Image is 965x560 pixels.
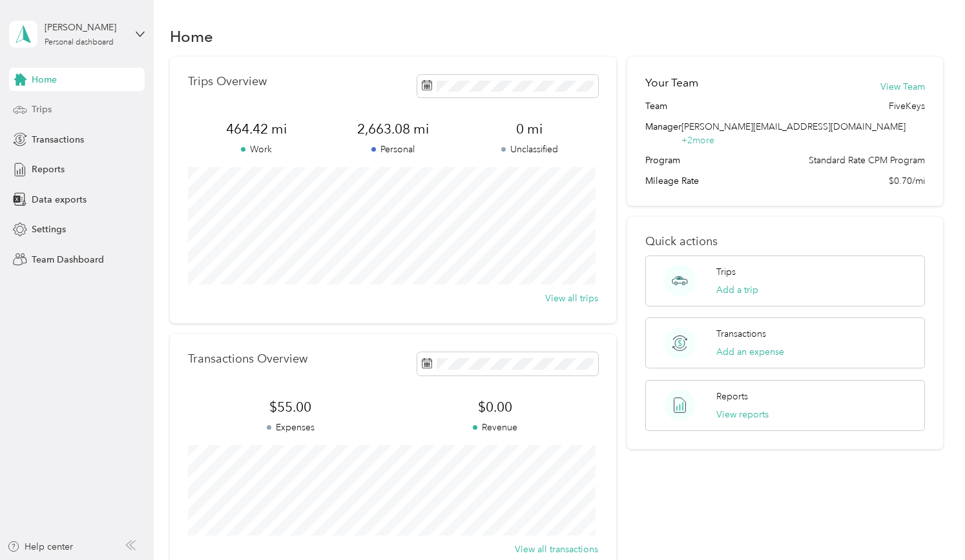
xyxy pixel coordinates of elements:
[32,73,57,86] span: Home
[716,408,769,421] button: View reports
[889,99,925,113] span: FiveKeys
[893,488,965,560] iframe: Everlance-gr Chat Button Frame
[324,143,461,156] p: Personal
[645,75,698,91] h2: Your Team
[7,540,73,554] button: Help center
[393,398,597,416] span: $0.00
[716,390,748,403] p: Reports
[32,163,65,176] span: Reports
[515,543,598,556] button: View all transactions
[45,39,114,46] div: Personal dashboard
[461,143,598,156] p: Unclassified
[645,120,681,147] span: Manager
[545,292,598,305] button: View all trips
[645,99,667,113] span: Team
[645,154,680,167] span: Program
[645,174,699,188] span: Mileage Rate
[324,120,461,138] span: 2,663.08 mi
[32,193,87,206] span: Data exports
[32,103,52,116] span: Trips
[188,352,307,366] p: Transactions Overview
[188,421,393,434] p: Expenses
[188,398,393,416] span: $55.00
[32,133,84,146] span: Transactions
[188,75,267,88] p: Trips Overview
[716,265,736,279] p: Trips
[716,345,784,359] button: Add an expense
[681,121,906,132] span: [PERSON_NAME][EMAIL_ADDRESS][DOMAIN_NAME]
[45,21,125,34] div: [PERSON_NAME]
[809,154,925,167] span: Standard Rate CPM Program
[681,135,714,146] span: + 2 more
[32,253,104,266] span: Team Dashboard
[461,120,598,138] span: 0 mi
[188,143,325,156] p: Work
[716,327,766,341] p: Transactions
[393,421,597,434] p: Revenue
[32,223,66,236] span: Settings
[716,283,758,297] button: Add a trip
[889,174,925,188] span: $0.70/mi
[188,120,325,138] span: 464.42 mi
[880,80,925,94] button: View Team
[170,30,213,43] h1: Home
[645,235,924,248] p: Quick actions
